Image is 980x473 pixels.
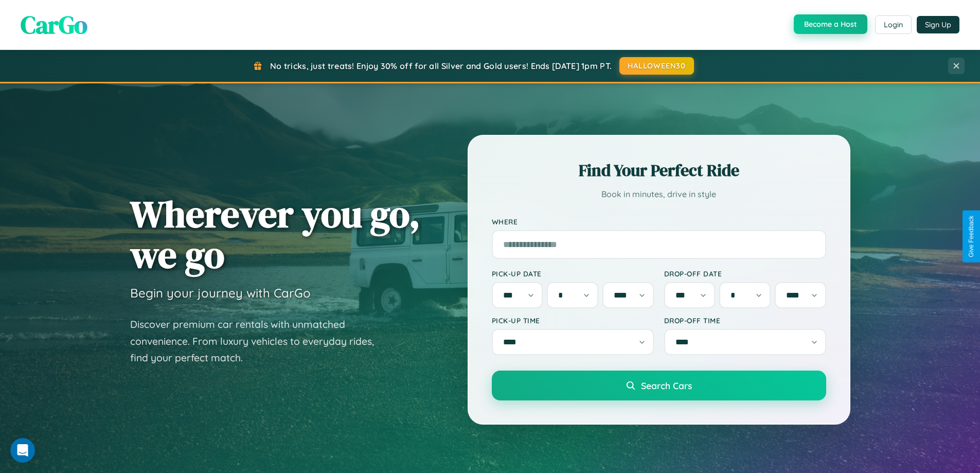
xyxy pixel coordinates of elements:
label: Drop-off Time [664,316,826,325]
button: Login [875,15,912,34]
label: Drop-off Date [664,269,826,278]
p: Discover premium car rentals with unmatched convenience. From luxury vehicles to everyday rides, ... [130,316,387,366]
span: No tricks, just treats! Enjoy 30% off for all Silver and Gold users! Ends [DATE] 1pm PT. [270,61,612,71]
button: Sign Up [917,16,959,33]
span: CarGo [21,8,87,42]
h3: Begin your journey with CarGo [130,285,311,301]
button: HALLOWEEN30 [619,57,694,75]
h2: Find Your Perfect Ride [492,159,826,182]
label: Pick-up Date [492,269,654,278]
div: Give Feedback [968,216,975,257]
span: Search Cars [641,380,692,391]
button: Become a Host [794,14,867,34]
h1: Wherever you go, we go [130,194,420,275]
label: Where [492,217,826,226]
p: Book in minutes, drive in style [492,187,826,202]
iframe: Intercom live chat [10,438,35,463]
label: Pick-up Time [492,316,654,325]
button: Search Cars [492,371,826,400]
